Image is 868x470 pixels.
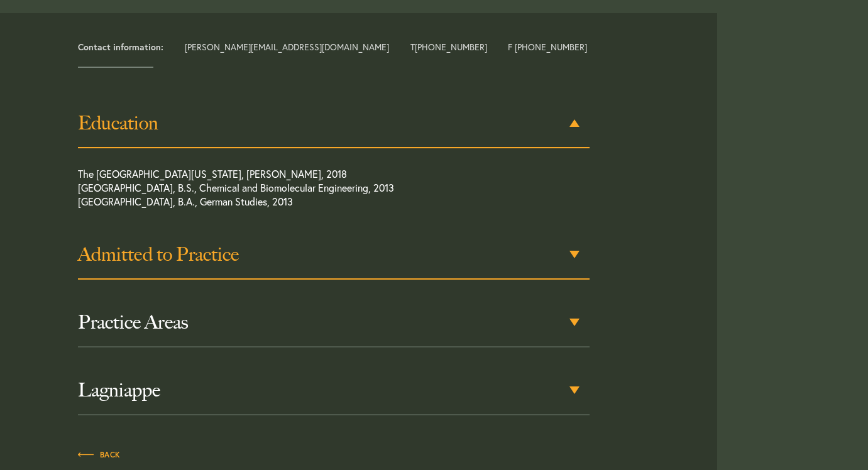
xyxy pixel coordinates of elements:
span: F [PHONE_NUMBER] [508,43,587,52]
a: Back [78,447,121,461]
strong: Contact information: [78,41,163,53]
a: [PERSON_NAME][EMAIL_ADDRESS][DOMAIN_NAME] [185,41,389,53]
span: T [410,43,487,52]
h3: Lagniappe [78,379,590,402]
p: The [GEOGRAPHIC_DATA][US_STATE], [PERSON_NAME], 2018 [GEOGRAPHIC_DATA], B.S., Chemical and Biomol... [78,167,539,215]
h3: Admitted to Practice [78,243,590,266]
a: [PHONE_NUMBER] [415,41,487,53]
h3: Practice Areas [78,311,590,334]
span: Back [78,451,121,459]
h3: Education [78,112,590,134]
